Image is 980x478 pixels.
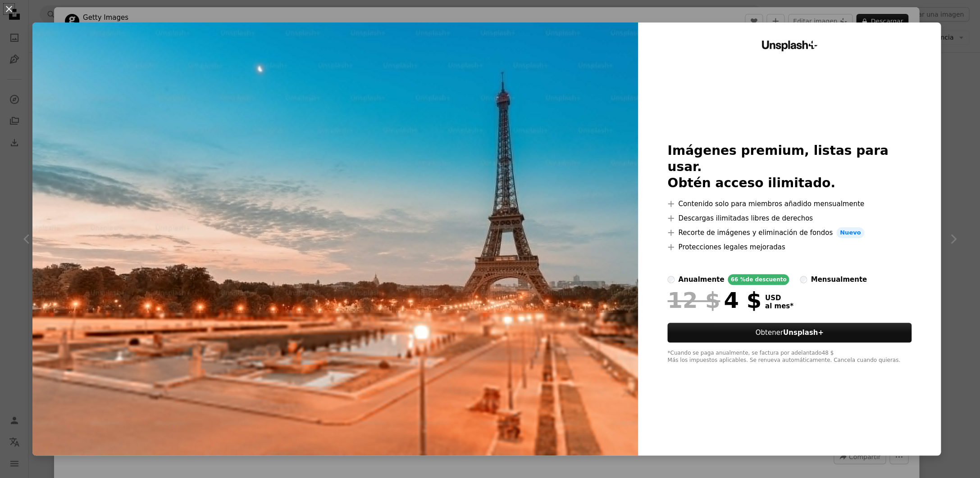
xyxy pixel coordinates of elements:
[667,323,912,343] button: ObtenerUnsplash+
[678,274,724,285] div: anualmente
[728,274,789,285] div: 66 % de descuento
[800,276,807,283] input: mensualmente
[811,274,866,285] div: mensualmente
[836,227,864,238] span: Nuevo
[667,289,761,312] div: 4 $
[667,289,720,312] span: 12 $
[667,350,912,364] div: *Cuando se paga anualmente, se factura por adelantado 48 $ Más los impuestos aplicables. Se renue...
[765,294,793,302] span: USD
[667,276,675,283] input: anualmente66 %de descuento
[667,198,912,209] li: Contenido solo para miembros añadido mensualmente
[667,227,912,238] li: Recorte de imágenes y eliminación de fondos
[765,302,793,310] span: al mes *
[667,213,912,224] li: Descargas ilimitadas libres de derechos
[783,329,824,337] strong: Unsplash+
[667,242,912,253] li: Protecciones legales mejoradas
[667,143,912,191] h2: Imágenes premium, listas para usar. Obtén acceso ilimitado.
